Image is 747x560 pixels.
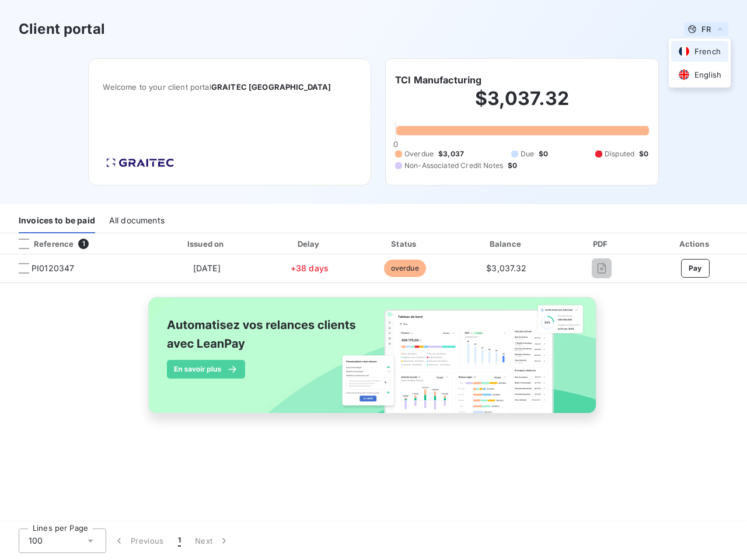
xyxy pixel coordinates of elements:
[395,73,482,87] h6: TCI Manufacturing
[171,528,188,553] button: 1
[138,290,609,433] img: banner
[404,149,434,159] span: Overdue
[78,239,89,249] span: 1
[395,87,649,122] h2: $3,037.32
[701,24,711,34] span: FR
[539,149,548,159] span: $0
[384,260,426,277] span: overdue
[456,238,557,250] div: Balance
[9,239,74,249] div: Reference
[193,263,221,273] span: [DATE]
[265,238,354,250] div: Delay
[393,139,398,149] span: 0
[211,82,331,92] span: GRAITEC [GEOGRAPHIC_DATA]
[103,82,357,92] span: Welcome to your client portal
[178,535,181,547] span: 1
[109,209,165,233] div: All documents
[562,238,641,250] div: PDF
[29,535,43,547] span: 100
[508,160,517,171] span: $0
[106,528,171,553] button: Previous
[645,238,745,250] div: Actions
[639,149,648,159] span: $0
[404,160,503,171] span: Non-Associated Credit Notes
[32,262,74,274] span: PI0120347
[291,263,329,273] span: +38 days
[438,149,464,159] span: $3,037
[19,19,105,40] h3: Client portal
[605,149,634,159] span: Disputed
[521,149,534,159] span: Due
[153,238,260,250] div: Issued on
[681,259,710,278] button: Pay
[694,69,721,80] span: English
[19,209,95,233] div: Invoices to be paid
[358,238,451,250] div: Status
[486,263,526,273] span: $3,037.32
[103,155,177,171] img: Company logo
[694,46,721,57] span: French
[188,528,237,553] button: Next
